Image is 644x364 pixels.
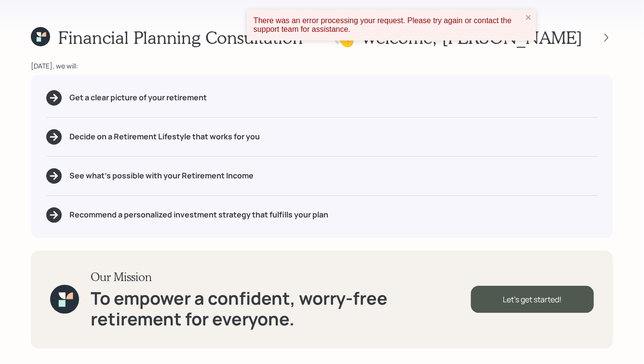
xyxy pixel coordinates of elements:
[254,16,523,34] div: There was an error processing your request. Please try again or contact the support team for assi...
[91,270,471,284] h3: Our Mission
[69,93,207,102] h5: Get a clear picture of your retirement
[69,210,328,219] h5: Recommend a personalized investment strategy that fulfills your plan
[471,286,594,313] div: Let's get started!
[58,27,303,48] h1: Financial Planning Consultation
[31,61,613,71] div: [DATE], we will:
[69,132,260,141] h5: Decide on a Retirement Lifestyle that works for you
[525,13,532,23] button: close
[91,288,471,329] h1: To empower a confident, worry-free retirement for everyone.
[69,171,254,180] h5: See what's possible with your Retirement Income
